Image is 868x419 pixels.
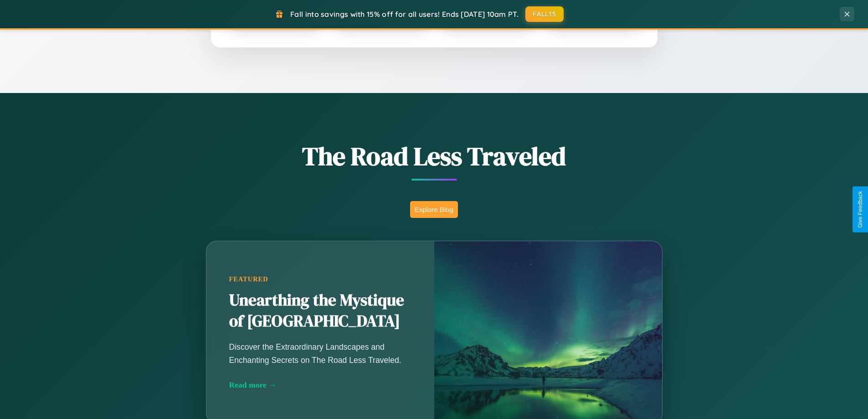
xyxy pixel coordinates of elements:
h1: The Road Less Traveled [161,139,708,174]
p: Discover the Extraordinary Landscapes and Enchanting Secrets on The Road Less Traveled. [229,341,411,366]
button: FALL15 [525,6,564,22]
div: Featured [229,275,411,283]
h2: Unearthing the Mystique of [GEOGRAPHIC_DATA] [229,290,411,332]
span: Fall into savings with 15% off for all users! Ends [DATE] 10am PT. [290,10,519,19]
button: Explore Blog [410,201,458,218]
div: Read more → [229,380,411,390]
div: Give Feedback [857,191,863,228]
